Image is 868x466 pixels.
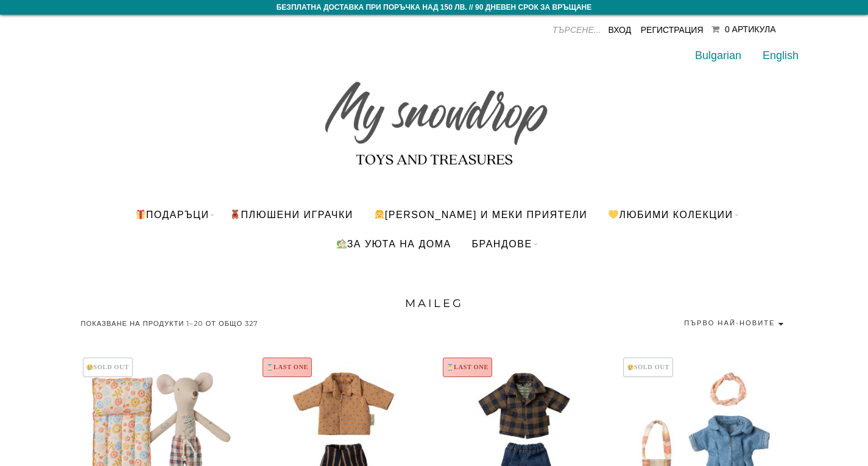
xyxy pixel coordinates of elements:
a: English [763,49,799,62]
img: 💛 [609,210,618,219]
select: Поръчка [626,315,788,331]
a: 0 Артикула [711,24,776,34]
a: [PERSON_NAME] и меки приятели [365,200,597,229]
a: Вход Регистрация [608,25,703,35]
a: БРАНДОВЕ [463,229,542,258]
p: Показване на продукти 1–20 от общо 327 [81,315,259,332]
div: 0 Артикула [725,24,776,34]
a: ПЛЮШЕНИ ИГРАЧКИ [221,200,362,229]
img: My snowdrop [319,60,550,175]
a: За уюта на дома [326,229,460,258]
a: Подаръци [125,200,218,229]
img: 🎁 [136,210,146,219]
img: 🧸 [230,210,240,219]
img: 🏡 [337,239,347,249]
a: Bulgarian [695,49,741,62]
input: ТЪРСЕНЕ... [509,21,601,39]
a: Любими Колекции [599,200,742,229]
img: 👧 [375,210,384,219]
h1: Maileg [81,295,788,312]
